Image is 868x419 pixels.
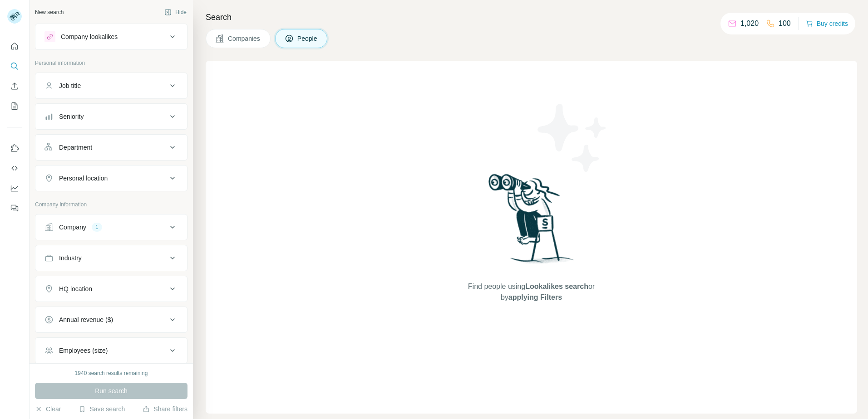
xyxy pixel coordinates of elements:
[35,200,187,209] p: Company information
[35,26,187,48] button: Company lookalikes
[7,180,22,196] button: Dashboard
[7,160,22,176] button: Use Surfe API
[92,223,102,231] div: 1
[59,223,86,232] div: Company
[7,78,22,94] button: Enrich CSV
[228,34,261,43] span: Companies
[508,293,562,301] span: applying Filters
[59,284,92,293] div: HQ location
[7,98,22,114] button: My lists
[59,253,82,263] div: Industry
[59,346,108,355] div: Employees (size)
[779,18,791,29] p: 100
[35,59,187,67] p: Personal information
[35,247,187,269] button: Industry
[35,167,187,189] button: Personal location
[158,5,193,19] button: Hide
[61,32,118,41] div: Company lookalikes
[35,340,187,361] button: Employees (size)
[525,283,588,290] span: Lookalikes search
[459,281,604,303] span: Find people using or by
[79,404,125,414] button: Save search
[35,8,64,16] div: New search
[35,404,61,414] button: Clear
[59,315,113,324] div: Annual revenue ($)
[532,97,613,179] img: Surfe Illustration - Stars
[297,34,318,43] span: People
[740,18,759,29] p: 1,020
[206,11,857,24] h4: Search
[35,278,187,300] button: HQ location
[75,369,148,377] div: 1940 search results remaining
[35,75,187,97] button: Job title
[806,17,848,30] button: Buy credits
[7,200,22,216] button: Feedback
[7,58,22,74] button: Search
[7,140,22,156] button: Use Surfe on LinkedIn
[7,38,22,54] button: Quick start
[35,106,187,127] button: Seniority
[143,404,187,414] button: Share filters
[59,81,81,90] div: Job title
[35,216,187,238] button: Company1
[484,171,579,273] img: Surfe Illustration - Woman searching with binoculars
[59,112,84,121] div: Seniority
[59,143,92,152] div: Department
[35,309,187,331] button: Annual revenue ($)
[59,174,108,183] div: Personal location
[35,136,187,158] button: Department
